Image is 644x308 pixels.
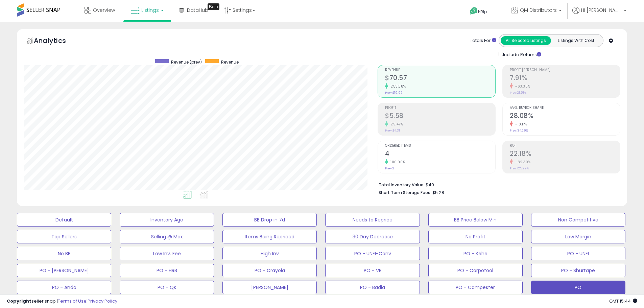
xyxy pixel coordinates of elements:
[325,247,420,260] button: PO - UNFI-Conv
[385,150,495,159] h2: 4
[470,7,478,15] i: Get Help
[581,7,622,14] span: Hi [PERSON_NAME]
[510,91,526,95] small: Prev: 21.58%
[325,281,420,294] button: PO - Badia
[7,298,117,305] div: seller snap | |
[208,3,219,10] div: Tooltip anchor
[88,298,117,304] a: Privacy Policy
[385,106,495,110] span: Profit
[494,50,549,58] div: Include Returns
[428,281,523,294] button: PO - Campester
[428,230,523,243] button: No Profit
[58,298,87,304] a: Terms of Use
[222,247,317,260] button: High Inv
[531,230,625,243] button: Low Margin
[221,59,239,65] span: Revenue
[385,112,495,121] h2: $5.58
[93,7,115,14] span: Overview
[7,298,31,304] strong: Copyright
[379,190,431,195] b: Short Term Storage Fees:
[141,7,159,14] span: Listings
[464,2,500,22] a: Help
[385,91,402,95] small: Prev: $19.97
[513,84,530,89] small: -63.35%
[385,68,495,72] span: Revenue
[187,7,208,14] span: DataHub
[513,122,527,127] small: -18.11%
[17,264,111,277] button: PO - [PERSON_NAME]
[531,281,625,294] button: PO
[17,230,111,243] button: Top Sellers
[385,166,394,170] small: Prev: 2
[388,84,406,89] small: 253.38%
[120,264,214,277] button: PO - HRB
[428,264,523,277] button: PO - Corpotool
[531,264,625,277] button: PO - Shurtape
[428,247,523,260] button: PO - Kehe
[501,36,551,45] button: All Selected Listings
[510,74,620,83] h2: 7.91%
[609,298,637,304] span: 2025-09-12 15:44 GMT
[385,74,495,83] h2: $70.57
[17,247,111,260] button: No BB
[551,36,601,45] button: Listings With Cost
[432,189,444,196] span: $5.28
[385,128,400,133] small: Prev: $4.31
[325,264,420,277] button: PO - VB
[120,230,214,243] button: Selling @ Max
[388,160,405,165] small: 100.00%
[572,7,626,22] a: Hi [PERSON_NAME]
[120,281,214,294] button: PO - QK
[222,213,317,227] button: BB Drop in 7d
[510,128,528,133] small: Prev: 34.29%
[510,106,620,110] span: Avg. Buybox Share
[510,166,529,170] small: Prev: 125.29%
[17,281,111,294] button: PO - Anda
[379,182,425,188] b: Total Inventory Value:
[428,213,523,227] button: BB Price Below Min
[34,36,79,47] h5: Analytics
[120,213,214,227] button: Inventory Age
[222,230,317,243] button: Items Being Repriced
[325,213,420,227] button: Needs to Reprice
[470,38,496,44] div: Totals For
[222,281,317,294] button: [PERSON_NAME]
[325,230,420,243] button: 30 Day Decrease
[520,7,557,14] span: QM Distributors
[120,247,214,260] button: Low Inv. Fee
[379,180,615,188] li: $40
[510,144,620,148] span: ROI
[478,9,487,15] span: Help
[510,68,620,72] span: Profit [PERSON_NAME]
[531,213,625,227] button: Non Competitive
[388,122,403,127] small: 29.47%
[510,150,620,159] h2: 22.18%
[17,213,111,227] button: Default
[531,247,625,260] button: PO - UNFI
[222,264,317,277] button: PO - Crayola
[171,59,202,65] span: Revenue (prev)
[385,144,495,148] span: Ordered Items
[510,112,620,121] h2: 28.08%
[513,160,531,165] small: -82.30%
